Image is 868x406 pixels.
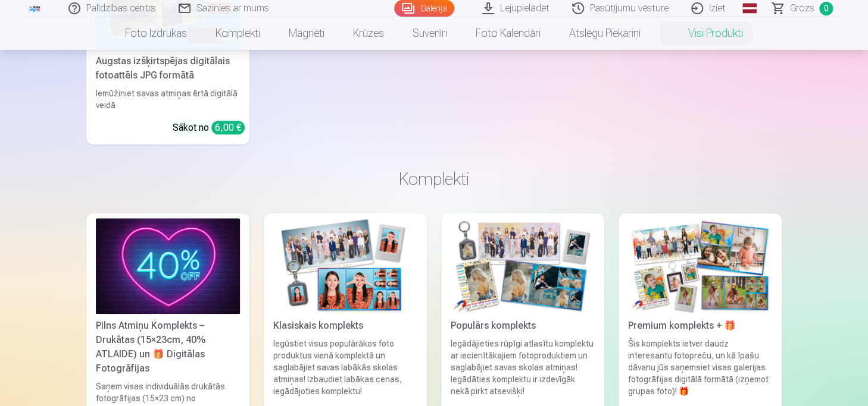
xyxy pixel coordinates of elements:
[273,218,417,314] img: Klasiskais komplekts
[201,17,274,50] a: Komplekti
[274,17,339,50] a: Magnēti
[398,17,461,50] a: Suvenīri
[91,87,245,111] div: Iemūžiniet savas atmiņas ērtā digitālā veidā
[211,121,245,134] div: 6,00 €
[268,319,422,333] div: Klasiskais komplekts
[96,218,240,314] img: Pilns Atmiņu Komplekts – Drukātas (15×23cm, 40% ATLAIDE) un 🎁 Digitālas Fotogrāfijas
[91,319,245,376] div: Pilns Atmiņu Komplekts – Drukātas (15×23cm, 40% ATLAIDE) un 🎁 Digitālas Fotogrāfijas
[96,168,772,190] h3: Komplekti
[91,54,245,83] div: Augstas izšķirtspējas digitālais fotoattēls JPG formātā
[790,1,814,15] span: Grozs
[173,121,245,135] div: Sākot no
[451,218,595,314] img: Populārs komplekts
[461,17,555,50] a: Foto kalendāri
[555,17,655,50] a: Atslēgu piekariņi
[655,17,757,50] a: Visi produkti
[28,5,41,12] img: /fa1
[446,319,600,333] div: Populārs komplekts
[628,218,772,314] img: Premium komplekts + 🎁
[339,17,398,50] a: Krūzes
[623,319,777,333] div: Premium komplekts + 🎁
[819,2,833,15] span: 0
[111,17,201,50] a: Foto izdrukas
